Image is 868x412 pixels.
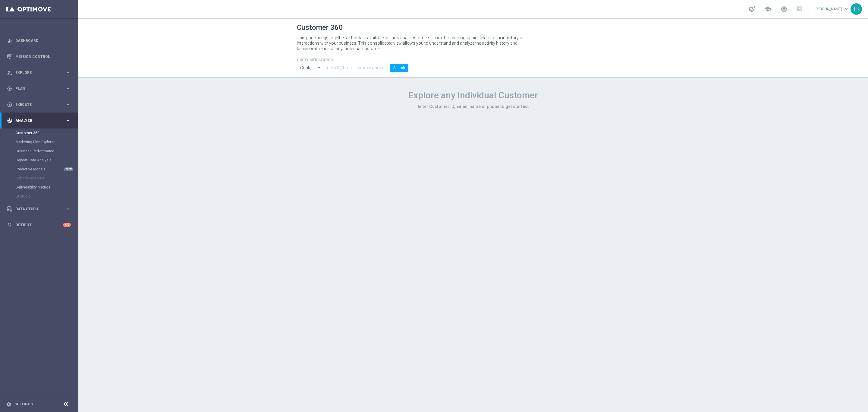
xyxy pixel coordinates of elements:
a: Predictive Models [16,167,63,172]
div: Deliverability Metrics [16,183,78,192]
div: NEW [64,167,74,171]
span: keyboard_arrow_down [843,6,850,12]
i: keyboard_arrow_right [65,206,71,212]
button: Mission Control [7,54,71,59]
a: Customer 360 [16,131,63,135]
button: track_changes Analyze keyboard_arrow_right [7,118,71,123]
button: gps_fixed Plan keyboard_arrow_right [7,86,71,91]
h3: Enter Customer ID, Email, name or phone to get started. [297,104,649,109]
i: person_search [7,70,12,75]
button: Search [390,64,408,72]
a: Optibot [15,217,63,233]
div: Execute [7,102,65,107]
a: Repeat Rate Analysis [16,158,63,163]
span: Plan [15,87,65,90]
a: Business Performance [16,149,63,154]
div: Dashboard [7,33,71,49]
span: Data Studio [15,207,65,211]
h4: CUSTOMER SEARCH [297,58,408,62]
h1: Customer 360 [297,23,649,32]
button: person_search Explore keyboard_arrow_right [7,70,71,75]
div: Marketing Plan Explorer [16,138,78,147]
div: Plan [7,86,65,91]
a: Mission Control [15,49,71,65]
a: Settings [14,402,33,406]
a: Deliverability Metrics [16,185,63,190]
div: Explore [7,70,65,75]
i: equalizer [7,38,12,43]
div: TK [851,3,862,15]
input: Contains [297,64,323,72]
p: This page brings together all the data available on individual customers, from their demographic ... [297,35,529,51]
input: Enter CID, Email, name or phone [323,64,387,72]
div: Optibot [7,217,71,233]
div: Data Studio [7,206,65,212]
button: play_circle_outline Execute keyboard_arrow_right [7,102,71,107]
div: BI Studio [16,192,78,201]
span: Analyze [15,119,65,122]
i: settings [6,401,11,407]
i: keyboard_arrow_right [65,118,71,123]
h1: Explore any Individual Customer [297,90,649,101]
div: Mission Control [7,49,71,65]
i: lightbulb [7,222,12,228]
div: Analyze [7,118,65,123]
a: Marketing Plan Explorer [16,140,63,144]
div: +10 [63,223,71,227]
i: keyboard_arrow_right [65,86,71,91]
div: Business Performance [16,147,78,156]
a: [PERSON_NAME]keyboard_arrow_down [814,5,851,14]
i: arrow_drop_down [316,64,322,72]
span: Execute [15,103,65,106]
div: Customer 360 [16,128,78,138]
div: Cohorts Analysis [16,174,78,183]
a: Dashboard [15,33,71,49]
i: track_changes [7,118,12,123]
i: keyboard_arrow_right [65,70,71,75]
span: Explore [15,71,65,74]
i: play_circle_outline [7,102,12,107]
span: school [764,6,771,12]
div: Predictive Models [16,165,78,174]
button: Data Studio keyboard_arrow_right [7,207,71,211]
i: keyboard_arrow_right [65,102,71,107]
i: gps_fixed [7,86,12,91]
button: lightbulb Optibot +10 [7,223,71,227]
button: equalizer Dashboard [7,38,71,43]
div: Repeat Rate Analysis [16,156,78,165]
